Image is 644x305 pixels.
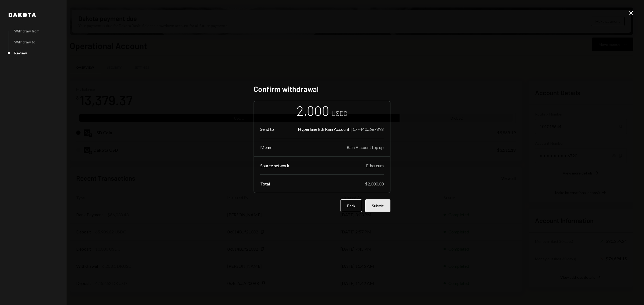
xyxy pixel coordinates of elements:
div: Review [14,51,27,55]
button: Back [341,199,362,212]
div: Source network [260,163,289,168]
div: Memo [260,145,273,150]
div: Withdraw from [14,29,39,33]
button: Submit [365,199,390,212]
div: Send to [260,127,274,132]
div: Total [260,181,270,186]
div: USDC [331,109,347,118]
div: $2,000.00 [365,181,384,186]
div: Withdraw to [14,40,35,44]
div: Ethereum [366,163,384,168]
div: | [350,127,352,132]
h2: Confirm withdrawal [254,84,390,94]
div: 2,000 [297,102,329,119]
div: Hyperlane Eth Rain Account [298,127,349,132]
div: 0xF440...6e7898 [353,127,384,132]
div: Rain Account top up [347,145,384,150]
